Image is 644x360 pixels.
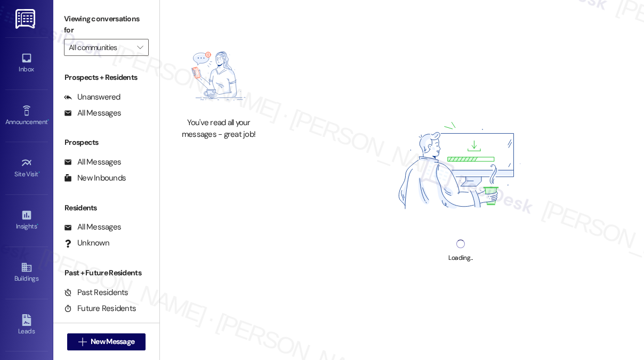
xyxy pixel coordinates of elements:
[5,49,48,78] a: Inbox
[5,311,48,340] a: Leads
[38,169,40,176] span: •
[69,39,132,56] input: All communities
[172,117,265,140] div: You've read all your messages - great job!
[5,206,48,235] a: Insights •
[53,137,159,148] div: Prospects
[64,222,121,233] div: All Messages
[64,92,120,103] div: Unanswered
[91,336,134,347] span: New Message
[15,9,37,29] img: ResiDesk Logo
[67,333,146,350] button: New Message
[64,287,128,298] div: Past Residents
[64,108,121,119] div: All Messages
[64,238,109,249] div: Unknown
[64,303,136,314] div: Future Residents
[5,154,48,183] a: Site Visit •
[64,157,121,168] div: All Messages
[64,11,149,39] label: Viewing conversations for
[64,173,126,184] div: New Inbounds
[53,267,159,279] div: Past + Future Residents
[137,43,143,52] i: 
[172,40,265,112] img: empty-state
[47,117,49,124] span: •
[448,252,472,264] div: Loading...
[78,338,86,346] i: 
[5,258,48,287] a: Buildings
[53,72,159,83] div: Prospects + Residents
[37,221,38,228] span: •
[53,202,159,214] div: Residents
